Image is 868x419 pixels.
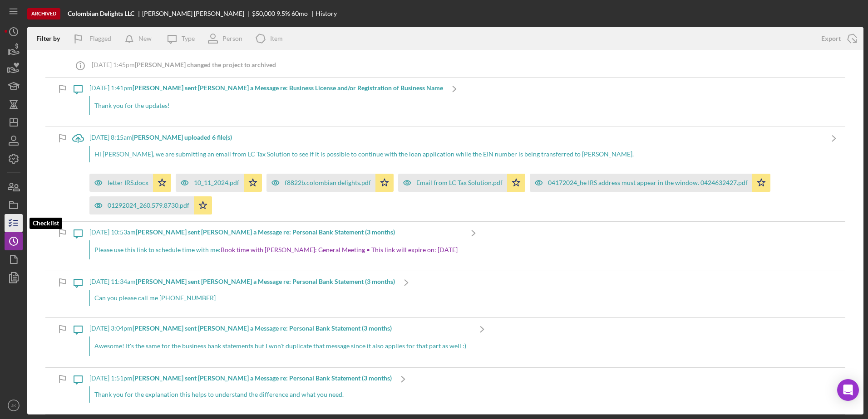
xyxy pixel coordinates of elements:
[821,29,841,48] div: Export
[94,341,466,351] p: Awesome! It's the same for the business bank statements but I won't duplicate that message since ...
[67,271,418,317] a: [DATE] 11:34am[PERSON_NAME] sent [PERSON_NAME] a Message re: Personal Bank Statement (3 months)Ca...
[108,179,148,186] div: letter IRS.docx
[92,61,276,68] div: [DATE] 1:45pm
[89,229,462,236] div: [DATE] 10:53am
[530,174,770,192] button: 04172024_he IRS address must appear in the window. 0424632427.pdf
[133,324,392,332] b: [PERSON_NAME] sent [PERSON_NAME] a Message re: Personal Bank Statement (3 months)
[89,196,212,214] button: 01292024_260.579.8730.pdf
[5,396,23,414] button: JK
[252,10,275,17] span: $50,000
[89,146,823,162] div: Hi [PERSON_NAME], we are submitting an email from LC Tax Solution to see if it is possible to con...
[89,375,392,382] div: [DATE] 1:51pm
[416,179,503,186] div: Email from LC Tax Solution.pdf
[285,179,371,186] div: f8822b.colombian delights.pdf
[89,290,395,306] div: Can you please call me [PHONE_NUMBER]
[67,78,466,127] a: [DATE] 1:41pm[PERSON_NAME] sent [PERSON_NAME] a Message re: Business License and/or Registration ...
[276,10,290,17] div: 9.5 %
[270,35,283,42] div: Item
[222,35,242,42] div: Person
[108,202,189,209] div: 01292024_260.579.8730.pdf
[316,10,337,17] div: History
[176,174,262,192] button: 10_11_2024.pdf
[67,29,120,48] button: Flagged
[67,127,845,221] a: [DATE] 8:15am[PERSON_NAME] uploaded 6 file(s)Hi [PERSON_NAME], we are submitting an email from LC...
[94,101,439,111] p: Thank you for the updates!
[89,29,111,48] div: Flagged
[142,10,252,17] div: [PERSON_NAME] [PERSON_NAME]
[120,29,161,48] button: New
[89,134,823,141] div: [DATE] 8:15am
[89,325,471,332] div: [DATE] 3:04pm
[135,61,276,68] b: [PERSON_NAME] changed the project to archived
[837,379,859,401] div: Open Intercom Messenger
[136,278,395,285] b: [PERSON_NAME] sent [PERSON_NAME] a Message re: Personal Bank Statement (3 months)
[67,368,414,414] a: [DATE] 1:51pm[PERSON_NAME] sent [PERSON_NAME] a Message re: Personal Bank Statement (3 months)Tha...
[68,10,134,17] b: Colombian Delights LLC
[182,35,195,42] div: Type
[221,246,458,253] a: Book time with [PERSON_NAME]: General Meeting • This link will expire on: [DATE]
[89,278,395,285] div: [DATE] 11:34am
[138,29,152,48] div: New
[133,84,443,92] b: [PERSON_NAME] sent [PERSON_NAME] a Message re: Business License and/or Registration of Business Name
[132,133,232,141] b: [PERSON_NAME] uploaded 6 file(s)
[67,222,485,271] a: [DATE] 10:53am[PERSON_NAME] sent [PERSON_NAME] a Message re: Personal Bank Statement (3 months)Pl...
[398,174,525,192] button: Email from LC Tax Solution.pdf
[291,10,308,17] div: 60 mo
[89,386,392,403] div: Thank you for the explanation this helps to understand the difference and what you need.
[548,179,748,186] div: 04172024_he IRS address must appear in the window. 0424632427.pdf
[89,84,443,92] div: [DATE] 1:41pm
[11,403,16,408] text: JK
[67,318,493,367] a: [DATE] 3:04pm[PERSON_NAME] sent [PERSON_NAME] a Message re: Personal Bank Statement (3 months)Awe...
[812,29,863,48] button: Export
[94,245,458,255] p: Please use this link to schedule time with me:
[194,179,239,186] div: 10_11_2024.pdf
[27,8,60,19] div: Archived
[89,174,171,192] button: letter IRS.docx
[36,35,67,42] div: Filter by
[136,228,395,236] b: [PERSON_NAME] sent [PERSON_NAME] a Message re: Personal Bank Statement (3 months)
[266,174,394,192] button: f8822b.colombian delights.pdf
[133,374,392,382] b: [PERSON_NAME] sent [PERSON_NAME] a Message re: Personal Bank Statement (3 months)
